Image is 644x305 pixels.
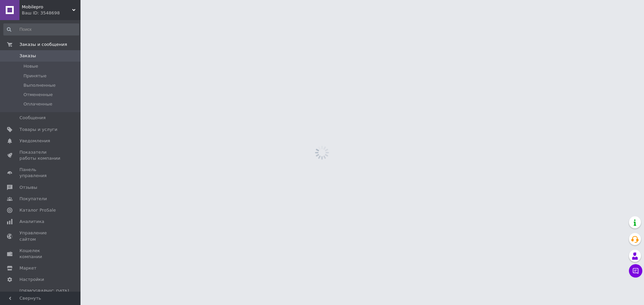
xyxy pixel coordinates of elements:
[19,248,62,260] span: Кошелек компании
[19,196,47,202] span: Покупатели
[19,42,67,48] span: Заказы и сообщения
[19,115,46,121] span: Сообщения
[19,53,36,59] span: Заказы
[629,264,642,278] button: Чат с покупателем
[19,207,56,213] span: Каталог ProSale
[23,101,52,107] span: Оплаченные
[23,63,38,69] span: Новые
[19,219,44,225] span: Аналитика
[3,23,79,35] input: Поиск
[19,149,62,161] span: Показатели работы компании
[19,127,57,133] span: Товары и услуги
[19,184,37,190] span: Отзывы
[19,167,62,179] span: Панель управления
[23,92,53,98] span: Отмененные
[19,230,62,242] span: Управление сайтом
[19,265,37,271] span: Маркет
[23,73,47,79] span: Принятые
[23,82,56,88] span: Выполненные
[19,138,50,144] span: Уведомления
[22,4,72,10] span: Mobilepro
[22,10,80,16] div: Ваш ID: 3548698
[19,277,44,283] span: Настройки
